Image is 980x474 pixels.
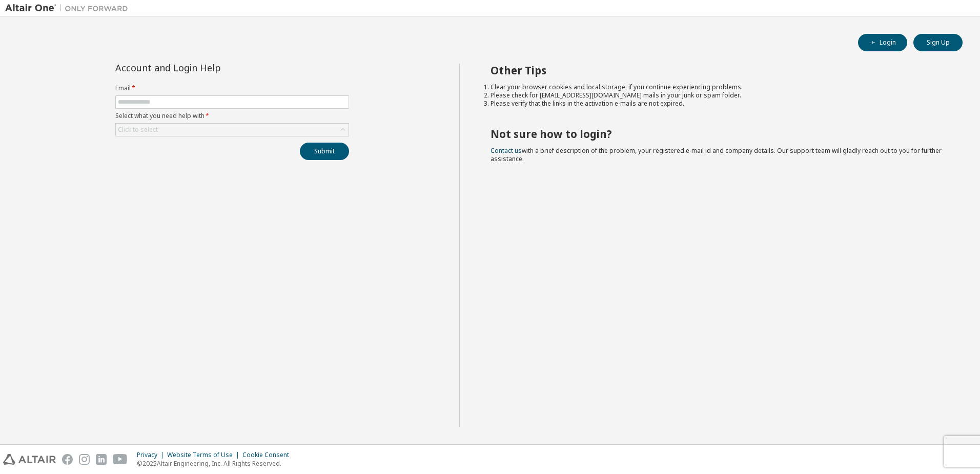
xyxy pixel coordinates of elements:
img: youtube.svg [113,454,128,465]
button: Sign Up [913,34,963,51]
div: Account and Login Help [115,64,302,72]
h2: Other Tips [491,64,945,77]
button: Login [858,34,907,51]
span: with a brief description of the problem, your registered e-mail id and company details. Our suppo... [491,146,942,163]
li: Please verify that the links in the activation e-mails are not expired. [491,100,945,108]
label: Email [115,84,349,92]
div: Click to select [116,124,349,136]
img: facebook.svg [62,454,73,465]
div: Click to select [118,126,158,134]
img: Altair One [5,3,133,13]
div: Website Terms of Use [167,451,242,459]
div: Cookie Consent [242,451,295,459]
div: Privacy [137,451,167,459]
button: Submit [300,143,349,160]
img: instagram.svg [79,454,90,465]
li: Please check for [EMAIL_ADDRESS][DOMAIN_NAME] mails in your junk or spam folder. [491,91,945,100]
li: Clear your browser cookies and local storage, if you continue experiencing problems. [491,83,945,91]
p: © 2025 Altair Engineering, Inc. All Rights Reserved. [137,459,295,468]
label: Select what you need help with [115,112,349,120]
h2: Not sure how to login? [491,127,945,141]
img: altair_logo.svg [3,454,56,465]
img: linkedin.svg [96,454,107,465]
a: Contact us [491,146,522,155]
